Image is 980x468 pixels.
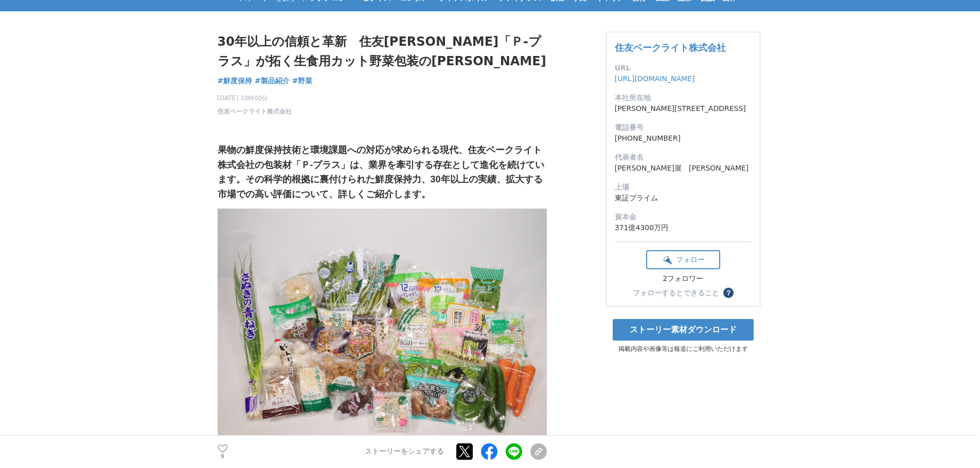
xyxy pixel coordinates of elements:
dd: 371億4300万円 [615,222,752,233]
dt: URL [615,63,752,73]
dd: [PERSON_NAME][STREET_ADDRESS] [615,103,752,114]
button: ？ [723,288,734,298]
p: 掲載内容や画像等は報道にご利用いただけます [606,345,760,353]
h1: 30年以上の信頼と革新 住友[PERSON_NAME]「Ｐ-プラス」が拓く生食用カット野菜包装の[PERSON_NAME] [218,32,547,71]
a: #鮮度保持 [218,76,253,86]
div: 2フォロワー [646,274,720,284]
div: フォローするとできること [633,289,719,296]
span: [DATE] 10時00分 [218,93,292,103]
a: ストーリー素材ダウンロード [613,319,754,341]
a: [URL][DOMAIN_NAME] [615,74,695,83]
a: #製品紹介 [255,76,290,86]
span: #製品紹介 [255,76,290,85]
span: #野菜 [292,76,313,85]
dd: [PHONE_NUMBER] [615,133,752,144]
dt: 代表者名 [615,152,752,163]
dd: [PERSON_NAME]屋 [PERSON_NAME] [615,163,752,174]
dt: 本社所在地 [615,92,752,103]
a: 住友ベークライト株式会社 [218,107,292,116]
img: thumbnail_ecade130-f8b3-11ef-a0ed-43eaa2232de2.jpg [218,209,547,455]
button: フォロー [646,250,720,269]
dd: 東証プライム [615,193,752,203]
h3: 果物の鮮度保持技術と環境課題への対応が求められる現代、住友ベークライト株式会社の包装材「Ｐ-プラス」は、業界を牽引する存在として進化を続けています。その科学的根拠に裏付けられた鮮度保持力、30年... [218,143,547,202]
span: #鮮度保持 [218,76,253,85]
a: 住友ベークライト株式会社 [615,42,726,53]
p: 9 [218,454,228,459]
p: ストーリーをシェアする [365,447,444,457]
dt: 資本金 [615,212,752,222]
a: #野菜 [292,76,313,86]
dt: 電話番号 [615,122,752,133]
span: ？ [725,289,732,296]
dt: 上場 [615,182,752,193]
